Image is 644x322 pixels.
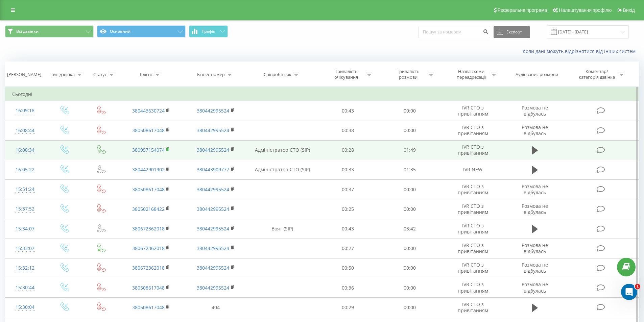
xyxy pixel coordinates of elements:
[317,101,379,121] td: 00:43
[7,72,41,77] div: [PERSON_NAME]
[317,121,379,140] td: 00:38
[132,265,165,271] a: 380672362018
[140,72,153,77] div: Клієнт
[132,186,165,193] a: 380508617048
[440,101,505,121] td: IVR СТО з привітанням
[328,69,364,80] div: Тривалість очікування
[379,239,441,258] td: 00:00
[12,144,38,157] div: 16:08:34
[197,147,229,153] a: 380442995524
[93,72,107,77] div: Статус
[440,121,505,140] td: IVR СТО з привітанням
[197,245,229,251] a: 380442995524
[440,219,505,239] td: IVR СТО з привітанням
[132,206,165,212] a: 380502168422
[317,298,379,317] td: 00:29
[317,199,379,219] td: 00:25
[317,180,379,199] td: 00:37
[132,245,165,251] a: 380672362018
[16,29,39,34] span: Всі дзвінки
[440,140,505,160] td: IVR СТО з привітанням
[440,298,505,317] td: IVR СТО з привітанням
[317,219,379,239] td: 00:43
[623,7,635,13] span: Вихід
[317,160,379,179] td: 00:33
[248,160,317,179] td: Адміністратор СТО (SIP)
[379,258,441,278] td: 00:00
[390,69,426,80] div: Тривалість розмови
[440,199,505,219] td: IVR СТО з привітанням
[522,281,548,294] span: Розмова не відбулась
[440,180,505,199] td: IVR СТО з привітанням
[522,203,548,215] span: Розмова не відбулась
[197,127,229,133] a: 380442995524
[97,25,186,38] button: Основний
[12,183,38,196] div: 15:51:24
[440,258,505,278] td: IVR СТО з привітанням
[522,183,548,196] span: Розмова не відбулась
[197,107,229,114] a: 380442995524
[189,25,228,38] button: Графік
[197,225,229,232] a: 380442995524
[12,242,38,255] div: 15:33:07
[379,180,441,199] td: 00:00
[635,284,640,289] span: 1
[197,284,229,291] a: 380442995524
[132,107,165,114] a: 380443630724
[12,281,38,294] div: 15:30:44
[132,147,165,153] a: 380957154074
[379,140,441,160] td: 01:49
[12,163,38,176] div: 16:05:22
[12,301,38,314] div: 15:30:04
[12,124,38,137] div: 16:08:44
[379,298,441,317] td: 00:00
[379,199,441,219] td: 00:00
[197,186,229,193] a: 380442995524
[453,69,489,80] div: Назва схеми переадресації
[132,127,165,133] a: 380508617048
[523,48,639,54] a: Коли дані можуть відрізнятися вiд інших систем
[440,239,505,258] td: IVR СТО з привітанням
[317,140,379,160] td: 00:28
[522,242,548,254] span: Розмова не відбулась
[197,265,229,271] a: 380442995524
[494,26,530,38] button: Експорт
[440,160,505,179] td: IVR NEW
[559,7,612,13] span: Налаштування профілю
[419,26,490,38] input: Пошук за номером
[498,7,547,13] span: Реферальна програма
[248,140,317,160] td: Адміністратор СТО (SIP)
[51,72,75,77] div: Тип дзвінка
[516,72,558,77] div: Аудіозапис розмови
[621,284,637,300] iframe: Intercom live chat
[5,88,639,101] td: Сьогодні
[197,206,229,212] a: 380442995524
[248,219,317,239] td: Воят (SIP)
[522,262,548,274] span: Розмова не відбулась
[5,25,94,38] button: Всі дзвінки
[317,239,379,258] td: 00:27
[264,72,291,77] div: Співробітник
[522,124,548,137] span: Розмова не відбулась
[440,278,505,298] td: IVR СТО з привітанням
[132,304,165,311] a: 380508617048
[12,262,38,275] div: 15:32:12
[379,160,441,179] td: 01:35
[197,72,225,77] div: Бізнес номер
[577,69,617,80] div: Коментар/категорія дзвінка
[379,121,441,140] td: 00:00
[132,225,165,232] a: 380672362018
[379,278,441,298] td: 00:00
[317,278,379,298] td: 00:36
[379,101,441,121] td: 00:00
[12,222,38,236] div: 15:34:07
[183,298,247,317] td: 404
[12,104,38,117] div: 16:09:18
[197,166,229,173] a: 380443909777
[317,258,379,278] td: 00:50
[522,104,548,117] span: Розмова не відбулась
[132,166,165,173] a: 380442901902
[12,202,38,216] div: 15:37:52
[202,29,215,34] span: Графік
[132,284,165,291] a: 380508617048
